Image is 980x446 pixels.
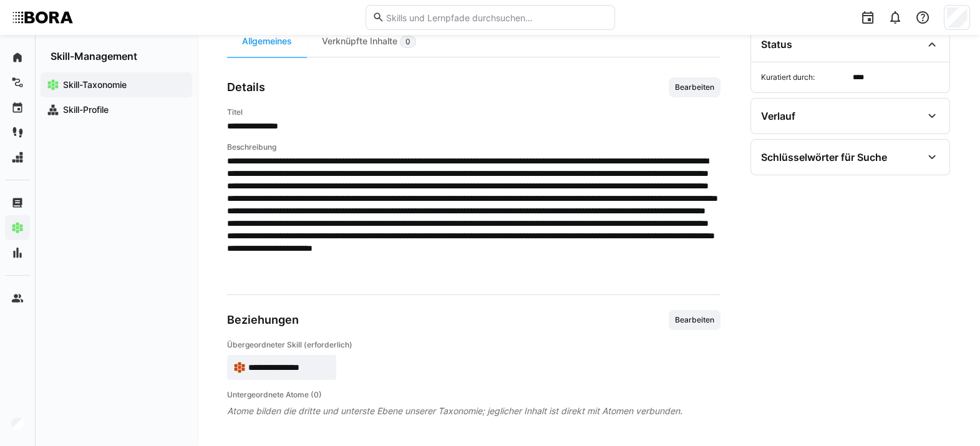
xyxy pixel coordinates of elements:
[227,107,720,117] h4: Titel
[761,72,848,82] span: Kuratiert durch:
[761,110,795,122] div: Verlauf
[669,77,720,97] button: Bearbeiten
[669,310,720,330] button: Bearbeiten
[674,315,716,325] span: Bearbeiten
[227,390,720,400] h4: Untergeordnete Atome (0)
[227,313,299,327] h3: Beziehungen
[761,151,887,163] div: Schlüsselwörter für Suche
[227,26,307,57] div: Allgemeines
[761,38,792,51] div: Status
[227,142,720,152] h4: Beschreibung
[227,340,720,350] h4: Übergeordneter Skill (erforderlich)
[307,26,431,57] div: Verknüpfte Inhalte
[674,82,716,92] span: Bearbeiten
[227,405,720,417] span: Atome bilden die dritte und unterste Ebene unserer Taxonomie; jeglicher Inhalt ist direkt mit Ato...
[384,12,608,23] input: Skills und Lernpfade durchsuchen…
[227,80,265,94] h3: Details
[405,37,410,47] span: 0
